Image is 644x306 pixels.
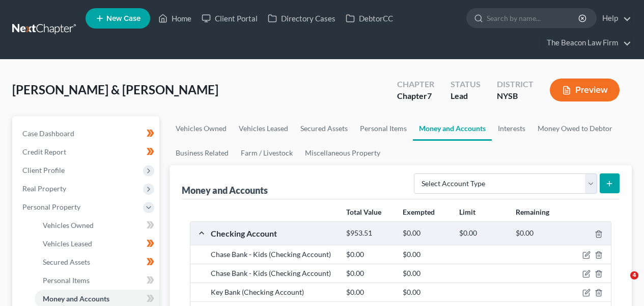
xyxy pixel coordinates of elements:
[22,129,74,138] span: Case Dashboard
[397,90,434,102] div: Chapter
[487,9,580,28] input: Search by name...
[451,90,481,102] div: Lead
[22,166,65,174] span: Client Profile
[12,82,218,97] span: [PERSON_NAME] & [PERSON_NAME]
[170,141,235,165] a: Business Related
[263,9,341,28] a: Directory Cases
[14,124,159,143] a: Case Dashboard
[454,228,511,238] div: $0.00
[206,268,341,278] div: Chase Bank - Kids (Checking Account)
[35,271,159,290] a: Personal Items
[14,143,159,161] a: Credit Report
[459,208,475,216] strong: Limit
[492,116,531,141] a: Interests
[170,116,233,141] a: Vehicles Owned
[197,9,263,28] a: Client Portal
[497,90,534,102] div: NYSB
[35,235,159,253] a: Vehicles Leased
[43,276,90,285] span: Personal Items
[235,141,299,165] a: Farm / Livestock
[398,228,454,238] div: $0.00
[206,287,341,297] div: Key Bank (Checking Account)
[398,249,454,260] div: $0.00
[451,79,481,90] div: Status
[35,216,159,235] a: Vehicles Owned
[294,116,354,141] a: Secured Assets
[43,294,109,303] span: Money and Accounts
[182,184,268,196] div: Money and Accounts
[397,79,434,90] div: Chapter
[22,184,66,193] span: Real Property
[43,221,94,229] span: Vehicles Owned
[206,228,341,239] div: Checking Account
[354,116,413,141] a: Personal Items
[511,228,567,238] div: $0.00
[403,208,435,216] strong: Exempted
[398,268,454,278] div: $0.00
[35,253,159,271] a: Secured Assets
[22,202,80,211] span: Personal Property
[413,116,492,141] a: Money and Accounts
[233,116,294,141] a: Vehicles Leased
[630,271,638,279] span: 4
[550,79,620,101] button: Preview
[427,91,432,100] span: 7
[497,79,534,90] div: District
[341,228,398,238] div: $953.51
[22,147,66,156] span: Credit Report
[43,239,92,248] span: Vehicles Leased
[346,208,381,216] strong: Total Value
[106,15,141,22] span: New Case
[299,141,386,165] a: Miscellaneous Property
[43,258,90,266] span: Secured Assets
[398,287,454,297] div: $0.00
[153,9,197,28] a: Home
[609,271,634,296] iframe: Intercom live chat
[531,116,619,141] a: Money Owed to Debtor
[341,9,398,28] a: DebtorCC
[206,249,341,260] div: Chase Bank - Kids (Checking Account)
[597,9,631,28] a: Help
[341,249,398,260] div: $0.00
[341,287,398,297] div: $0.00
[516,208,549,216] strong: Remaining
[341,268,398,278] div: $0.00
[542,34,631,52] a: The Beacon Law Firm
